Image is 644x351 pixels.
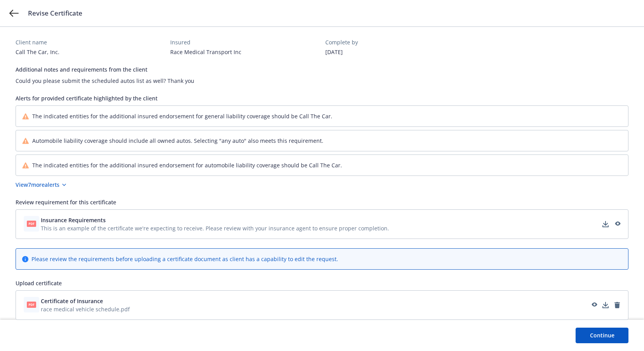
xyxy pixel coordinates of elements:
div: Review requirement for this certificate [16,198,628,206]
a: remove [613,300,622,310]
div: Could you please submit the scheduled autos list as well? Thank you [16,77,628,85]
div: Insured [170,38,319,46]
div: Complete by [325,38,474,46]
a: download [601,219,610,229]
span: Automobile liability coverage should include all owned autos. Selecting "any auto" also meets thi... [32,137,323,145]
div: [DATE] [325,48,474,56]
div: Insurance RequirementsThis is an example of the certificate we're expecting to receive. Please re... [16,209,628,239]
button: Insurance Requirements [41,216,389,224]
button: Certificate of Insurance [41,297,130,305]
a: preview [613,219,622,229]
div: Please review the requirements before uploading a certificate document as client has a capability... [31,255,338,263]
span: The indicated entities for the additional insured endorsement for general liability coverage shou... [32,112,332,120]
div: Race Medical Transport Inc [170,48,319,56]
a: preview [589,300,599,310]
span: The indicated entities for the additional insured endorsement for automobile liability coverage s... [32,161,342,169]
div: Alerts for provided certificate highlighted by the client [16,94,628,102]
span: Insurance Requirements [41,216,106,224]
div: Call The Car, Inc. [16,48,164,56]
span: Revise Certificate [28,9,82,18]
button: View7morealerts [16,181,628,189]
span: This is an example of the certificate we're expecting to receive. Please review with your insuran... [41,224,389,232]
div: View 7 more alerts [16,181,67,189]
a: download [601,300,610,310]
span: race medical vehicle schedule.pdf [41,305,130,313]
span: Certificate of Insurance [41,297,103,305]
div: Upload certificate [16,279,628,287]
button: Continue [576,328,628,343]
div: Client name [16,38,164,46]
div: Additional notes and requirements from the client [16,65,628,74]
